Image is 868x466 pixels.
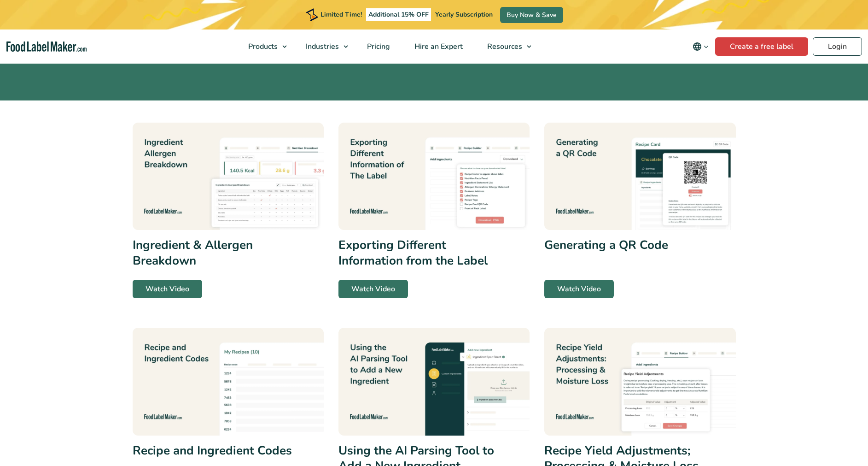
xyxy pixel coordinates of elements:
a: Pricing [355,29,400,64]
span: Industries [303,41,340,52]
span: Pricing [364,41,391,52]
a: Create a free label [715,37,808,56]
h1: Quick Video Tutorials on How to Use Food Label Maker [133,6,736,67]
h3: Ingredient & Allergen Breakdown [133,237,295,269]
span: Hire an Expert [412,41,464,52]
span: Limited Time! [320,10,362,19]
a: Watch Video [544,280,614,298]
a: Buy Now & Save [500,7,563,23]
a: Products [236,29,291,64]
a: Food Label Maker homepage [6,41,87,52]
h3: Generating a QR Code [544,237,706,253]
h3: Recipe and Ingredient Codes [133,443,295,459]
a: Watch Video [133,280,202,298]
span: Additional 15% OFF [366,8,431,21]
a: Watch Video [338,280,408,298]
button: Change language [686,37,715,56]
a: Login [813,37,862,56]
span: Yearly Subscription [435,10,493,19]
span: Products [245,41,279,52]
h3: Exporting Different Information from the Label [338,237,501,269]
span: Resources [484,41,523,52]
a: Industries [294,29,353,64]
a: Resources [475,29,536,64]
a: Hire an Expert [402,29,473,64]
